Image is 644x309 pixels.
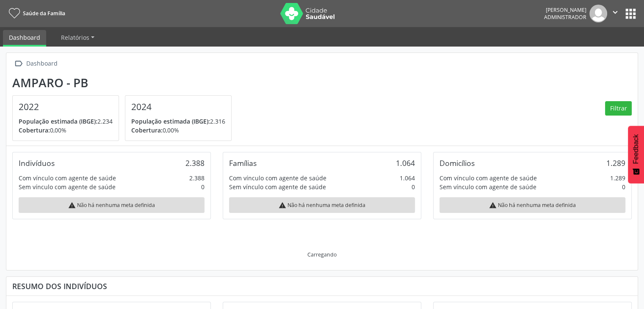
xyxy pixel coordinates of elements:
[19,174,116,182] div: Com vínculo com agente de saúde
[131,117,210,125] span: População estimada (IBGE):
[307,251,337,258] div: Carregando
[3,30,46,47] a: Dashboard
[131,126,163,134] span: Cobertura:
[23,10,65,17] span: Saúde da Família
[61,33,89,41] span: Relatórios
[439,174,537,182] div: Com vínculo com agente de saúde
[544,6,586,14] div: [PERSON_NAME]
[544,14,586,21] span: Administrador
[607,5,623,22] button: 
[68,201,76,209] i: warning
[623,6,638,21] button: apps
[439,197,625,213] div: Não há nenhuma meta definida
[489,201,497,209] i: warning
[400,174,415,182] div: 1.064
[632,134,640,164] span: Feedback
[229,197,415,213] div: Não há nenhuma meta definida
[610,174,625,182] div: 1.289
[201,182,205,191] div: 0
[412,182,415,191] div: 0
[12,58,59,70] a:  Dashboard
[606,158,625,168] div: 1.289
[185,158,205,168] div: 2.388
[131,126,225,135] p: 0,00%
[189,174,205,182] div: 2.388
[19,126,113,135] p: 0,00%
[19,102,113,112] h4: 2022
[131,117,225,126] p: 2.316
[19,126,50,134] span: Cobertura:
[589,5,607,22] img: img
[611,8,620,17] i: 
[55,30,100,45] a: Relatórios
[229,182,326,191] div: Sem vínculo com agente de saúde
[25,58,59,70] div: Dashboard
[12,281,632,291] div: Resumo dos indivíduos
[279,201,286,209] i: warning
[605,101,632,116] button: Filtrar
[6,6,65,20] a: Saúde da Família
[229,174,326,182] div: Com vínculo com agente de saúde
[439,182,536,191] div: Sem vínculo com agente de saúde
[19,117,97,125] span: População estimada (IBGE):
[628,126,644,183] button: Feedback - Mostrar pesquisa
[131,102,225,112] h4: 2024
[229,158,257,168] div: Famílias
[19,158,55,168] div: Indivíduos
[12,58,25,70] i: 
[439,158,475,168] div: Domicílios
[622,182,625,191] div: 0
[19,197,205,213] div: Não há nenhuma meta definida
[396,158,415,168] div: 1.064
[19,182,116,191] div: Sem vínculo com agente de saúde
[19,117,113,126] p: 2.234
[12,76,238,90] div: Amparo - PB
